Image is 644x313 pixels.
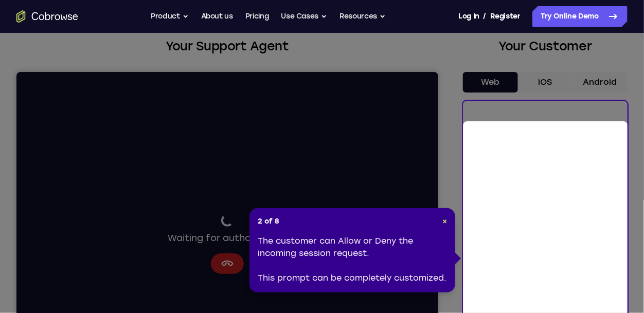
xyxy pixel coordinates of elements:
[442,216,447,227] button: Close Tour
[245,6,269,27] a: Pricing
[484,10,487,23] span: /
[491,6,521,27] a: Register
[258,216,279,227] span: 2 of 8
[458,6,479,27] a: Log In
[152,142,271,173] div: Waiting for authorization
[151,6,189,27] button: Product
[281,6,327,27] button: Use Cases
[532,6,628,27] a: Try Online Demo
[201,6,233,27] a: About us
[339,6,386,27] button: Resources
[194,181,227,202] button: Cancel
[16,10,78,23] a: Go to the home page
[442,217,447,226] span: ×
[258,235,447,284] div: The customer can Allow or Deny the incoming session request. This prompt can be completely custom...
